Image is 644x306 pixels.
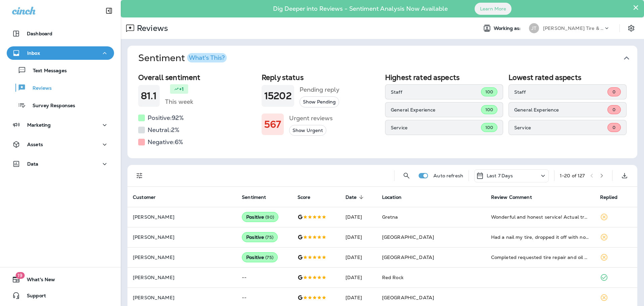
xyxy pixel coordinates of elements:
span: ( 90 ) [265,214,274,220]
button: Close [633,2,639,13]
span: Date [345,194,357,200]
span: Sentiment [242,194,266,200]
button: Learn More [475,3,512,15]
p: +1 [179,86,184,92]
span: 0 [612,107,615,113]
h2: Lowest rated aspects [508,73,627,82]
span: Date [345,194,366,200]
button: Assets [7,138,114,151]
td: [DATE] [340,267,377,288]
p: General Experience [391,107,481,113]
span: 100 [485,89,493,95]
h1: Sentiment [138,52,227,64]
h5: Negative: 6 % [148,137,183,147]
span: 100 [485,125,493,130]
span: Red Rock [382,274,404,280]
p: Staff [514,89,607,95]
p: [PERSON_NAME] [133,234,231,240]
p: [PERSON_NAME] [133,275,231,280]
span: ( 75 ) [265,234,273,240]
div: Positive [242,232,278,242]
button: Text Messages [7,63,114,77]
button: Search Reviews [400,169,413,182]
h1: 567 [264,119,281,130]
button: Dashboard [7,27,114,40]
span: What's New [20,277,55,285]
td: [DATE] [340,227,377,247]
div: What's This? [189,55,225,61]
h2: Highest rated aspects [385,73,503,82]
p: Marketing [27,122,51,128]
span: 100 [485,107,493,113]
td: -- [236,267,292,288]
span: 0 [612,125,615,130]
p: [PERSON_NAME] [133,255,231,260]
button: SentimentWhat's This? [133,46,643,71]
span: Location [382,194,401,200]
button: Reviews [7,81,114,95]
div: Positive [242,252,278,262]
div: Completed requested tire repair and oil change and customer service was very good [491,254,589,261]
span: [GEOGRAPHIC_DATA] [382,254,434,260]
p: Dig Deeper into Reviews - Sentiment Analysis Now Available [254,8,467,10]
div: JT [529,23,539,33]
h2: Overall sentiment [138,73,256,82]
h2: Reply status [262,73,380,82]
td: [DATE] [340,207,377,227]
h5: Neutral: 2 % [148,125,179,135]
span: Replied [600,194,618,200]
span: Score [298,194,319,200]
div: Wonderful and honest service! Actual transparent pricing and they provided lots of information fo... [491,214,589,220]
p: Inbox [27,50,40,56]
p: Assets [27,142,43,147]
span: Location [382,194,410,200]
span: Review Comment [491,194,541,200]
span: [GEOGRAPHIC_DATA] [382,295,434,301]
button: Show Pending [300,96,339,107]
p: [PERSON_NAME] [133,214,231,220]
span: Replied [600,194,626,200]
p: Reviews [26,85,52,92]
p: Survey Responses [26,103,75,109]
span: 19 [15,272,24,279]
p: Reviews [134,23,168,33]
button: Collapse Sidebar [100,4,118,17]
button: Inbox [7,46,114,60]
span: Score [298,194,311,200]
p: [PERSON_NAME] Tire & Auto [543,26,603,31]
button: Filters [133,169,146,182]
button: Data [7,157,114,171]
span: 0 [612,89,615,95]
div: 1 - 20 of 127 [560,173,585,178]
button: Show Urgent [289,125,326,136]
span: Customer [133,194,156,200]
p: [PERSON_NAME] [133,295,231,300]
div: Positive [242,212,278,222]
p: Staff [391,89,481,95]
p: Service [514,125,607,130]
button: Settings [625,22,637,34]
span: Sentiment [242,194,275,200]
span: Working as: [494,26,522,31]
h5: This week [165,96,193,107]
button: 19What's New [7,273,114,286]
h5: Urgent reviews [289,113,333,124]
p: Auto refresh [433,173,463,178]
span: ( 75 ) [265,255,273,260]
span: Support [20,293,46,301]
span: Review Comment [491,194,532,200]
td: [DATE] [340,247,377,267]
p: General Experience [514,107,607,113]
button: Support [7,289,114,302]
div: SentimentWhat's This? [127,71,637,158]
button: Marketing [7,118,114,132]
span: [GEOGRAPHIC_DATA] [382,234,434,240]
h1: 81.1 [141,90,157,101]
div: Had a nail my tire, dropped it off with no appointment and had it fixed in about 30 minutes at a ... [491,234,589,241]
p: Data [27,161,39,167]
p: Text Messages [26,68,67,74]
h5: Positive: 92 % [148,113,184,123]
h1: 15202 [264,90,291,101]
button: Export as CSV [618,169,631,182]
button: Survey Responses [7,98,114,112]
